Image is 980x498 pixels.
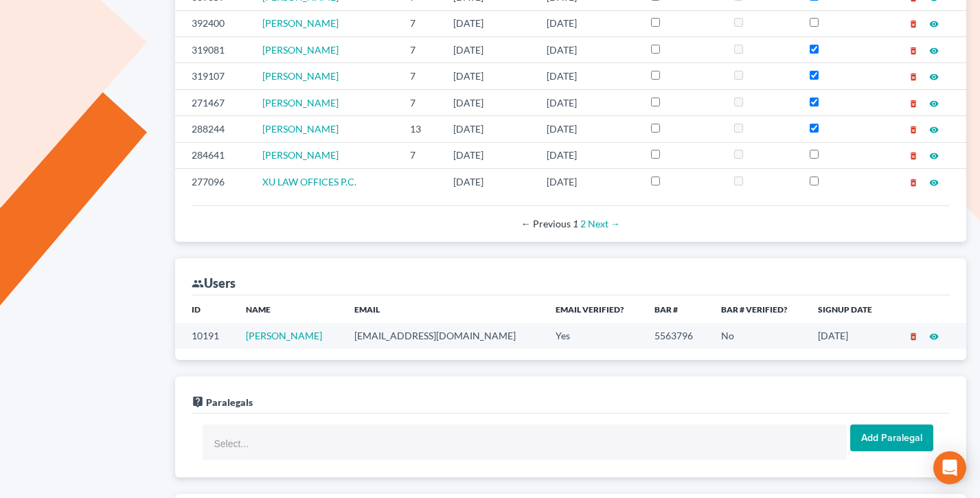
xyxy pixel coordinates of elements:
[710,295,807,323] th: Bar # Verified?
[175,10,252,36] td: 392400
[175,323,236,348] td: 10191
[399,36,442,63] td: 7
[710,323,807,348] td: No
[929,72,939,82] i: visibility
[536,89,641,115] td: [DATE]
[175,89,252,115] td: 271467
[909,125,918,135] i: delete_forever
[929,46,939,56] i: visibility
[909,151,918,161] i: delete_forever
[909,72,918,82] i: delete_forever
[192,278,204,290] i: group
[536,10,641,36] td: [DATE]
[909,123,918,135] a: delete_forever
[909,178,918,188] i: delete_forever
[399,142,442,168] td: 7
[545,323,643,348] td: Yes
[909,99,918,109] i: delete_forever
[909,332,918,341] i: delete_forever
[262,44,339,56] a: [PERSON_NAME]
[580,218,586,229] a: Page 2
[175,295,236,323] th: ID
[442,116,536,142] td: [DATE]
[343,323,545,348] td: [EMAIL_ADDRESS][DOMAIN_NAME]
[536,142,641,168] td: [DATE]
[192,275,236,291] div: Users
[262,70,339,82] a: [PERSON_NAME]
[909,149,918,161] a: delete_forever
[442,142,536,168] td: [DATE]
[399,116,442,142] td: 13
[929,99,939,109] i: visibility
[235,295,343,323] th: Name
[929,330,939,341] a: visibility
[929,17,939,29] a: visibility
[175,169,252,195] td: 277096
[175,63,252,89] td: 319107
[399,10,442,36] td: 7
[521,218,571,229] span: Previous page
[175,142,252,168] td: 284641
[643,323,710,348] td: 5563796
[536,116,641,142] td: [DATE]
[262,176,356,188] a: XU LAW OFFICES P.C.
[909,44,918,56] a: delete_forever
[399,89,442,115] td: 7
[807,295,891,323] th: Signup Date
[203,217,939,231] div: Pagination
[929,97,939,109] a: visibility
[206,396,253,408] span: Paralegals
[643,295,710,323] th: Bar #
[573,218,578,229] em: Page 1
[929,332,939,341] i: visibility
[909,97,918,109] a: delete_forever
[929,149,939,161] a: visibility
[929,123,939,135] a: visibility
[929,176,939,188] a: visibility
[909,330,918,341] a: delete_forever
[929,178,939,188] i: visibility
[929,44,939,56] a: visibility
[262,17,339,29] a: [PERSON_NAME]
[175,116,252,142] td: 288244
[442,63,536,89] td: [DATE]
[442,36,536,63] td: [DATE]
[929,125,939,135] i: visibility
[909,70,918,82] a: delete_forever
[588,218,620,229] a: Next page
[933,451,966,484] div: Open Intercom Messenger
[175,36,252,63] td: 319081
[262,97,339,109] a: [PERSON_NAME]
[246,330,322,341] a: [PERSON_NAME]
[909,19,918,29] i: delete_forever
[442,169,536,195] td: [DATE]
[536,169,641,195] td: [DATE]
[909,17,918,29] a: delete_forever
[192,396,204,408] i: live_help
[807,323,891,348] td: [DATE]
[909,46,918,56] i: delete_forever
[536,63,641,89] td: [DATE]
[399,63,442,89] td: 7
[909,176,918,188] a: delete_forever
[545,295,643,323] th: Email Verified?
[929,70,939,82] a: visibility
[343,295,545,323] th: Email
[850,425,933,452] input: Add Paralegal
[442,10,536,36] td: [DATE]
[262,123,339,135] a: [PERSON_NAME]
[536,36,641,63] td: [DATE]
[442,89,536,115] td: [DATE]
[929,151,939,161] i: visibility
[929,19,939,29] i: visibility
[262,149,339,161] a: [PERSON_NAME]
